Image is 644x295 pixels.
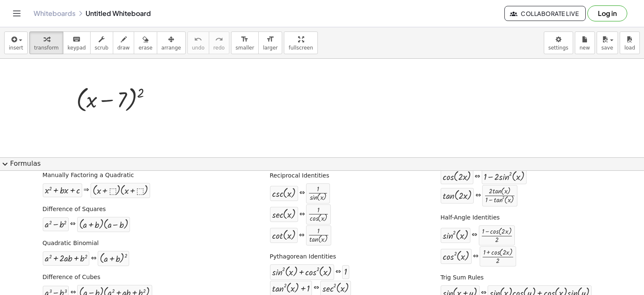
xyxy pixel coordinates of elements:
button: scrub [90,31,113,54]
button: erase [134,31,157,54]
label: Difference of Squares [42,205,106,214]
button: redoredo [209,31,229,54]
label: Pythagorean Identities [270,253,336,261]
div: ⇔ [299,210,305,219]
i: keyboard [73,34,80,44]
div: ⇔ [335,267,341,277]
span: keypad [68,45,86,51]
div: ⇔ [91,254,96,264]
button: format_sizesmaller [231,31,259,54]
div: ⇔ [70,219,75,229]
span: larger [263,45,278,51]
span: erase [138,45,152,51]
span: arrange [161,45,181,51]
div: ⇔ [475,172,480,182]
button: arrange [157,31,186,54]
div: ⇔ [299,188,305,198]
button: Collaborate Live [504,6,586,21]
button: undoundo [187,31,209,54]
button: save [597,31,618,54]
button: load [620,31,640,54]
span: new [579,45,590,51]
span: scrub [95,45,109,51]
button: new [575,31,595,54]
label: Trig Sum Rules [440,274,483,282]
i: format_size [241,34,249,44]
button: transform [29,31,63,54]
button: fullscreen [284,31,317,54]
button: Toggle navigation [10,7,23,20]
label: Half-Angle Identities [440,214,499,222]
span: undo [192,45,205,51]
i: redo [215,34,223,44]
div: ⇔ [473,252,478,261]
button: draw [113,31,135,54]
button: format_sizelarger [258,31,282,54]
label: Manually Factoring a Quadratic [42,171,134,180]
i: undo [194,34,202,44]
label: Reciprocal Identities [270,172,329,180]
div: ⇔ [475,191,481,201]
a: Whiteboards [34,9,75,18]
span: save [601,45,613,51]
span: load [624,45,635,51]
div: ⇒ [83,185,89,195]
button: keyboardkeypad [63,31,91,54]
div: ⇔ [472,230,477,240]
span: Collaborate Live [512,10,579,17]
button: Log in [587,5,627,21]
span: smaller [236,45,254,51]
div: ⇔ [299,231,304,240]
button: settings [544,31,573,54]
div: ⇔ [314,283,319,293]
span: insert [9,45,23,51]
span: redo [213,45,225,51]
span: fullscreen [288,45,313,51]
span: settings [548,45,569,51]
span: draw [117,45,130,51]
span: transform [34,45,59,51]
label: Difference of Cubes [42,273,100,282]
i: format_size [266,34,274,44]
button: insert [4,31,28,54]
label: Quadratic Binomial [42,239,99,248]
